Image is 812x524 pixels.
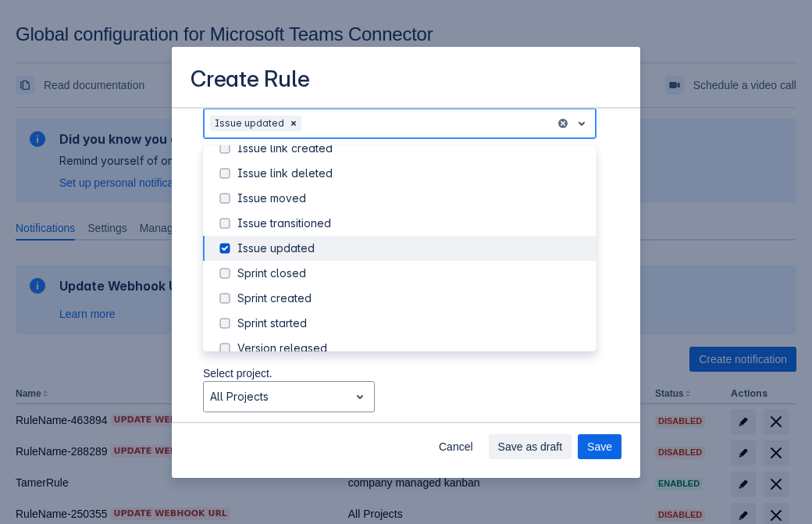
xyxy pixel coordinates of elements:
span: Save [587,434,612,459]
div: Issue updated [210,116,286,131]
h3: Create Rule [191,66,310,96]
button: Save as draft [489,434,572,459]
button: Cancel [429,434,483,459]
div: Issue transitioned [237,216,587,231]
div: Issue link created [237,141,587,156]
div: Scrollable content [172,107,640,423]
div: Sprint closed [237,266,587,281]
span: Cancel [439,434,473,459]
button: Save [578,434,621,459]
span: Save as draft [498,434,563,459]
div: Issue link deleted [237,166,587,181]
div: Version released [237,340,587,356]
span: open [351,387,369,406]
div: Issue moved [237,191,587,206]
p: Select project. [203,365,375,381]
span: Clear [287,117,300,130]
button: clear [557,117,569,130]
span: open [572,114,591,133]
div: Sprint started [237,315,587,331]
div: Sprint created [237,291,587,306]
p: Select issue types. [203,420,375,436]
div: Remove Issue updated [286,116,301,131]
p: Select issue priorities. [406,420,578,436]
div: Issue updated [237,241,587,256]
